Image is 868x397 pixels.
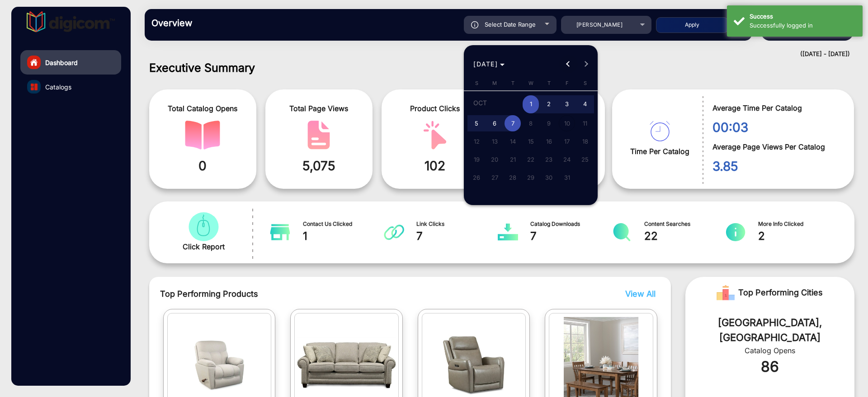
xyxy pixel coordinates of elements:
[523,95,539,114] span: 1
[475,80,478,86] span: S
[540,150,558,168] button: October 23, 2025
[486,114,504,132] button: October 6, 2025
[511,80,514,86] span: T
[504,168,522,187] button: October 28, 2025
[468,151,485,168] span: 19
[504,114,522,132] button: October 7, 2025
[522,94,540,114] button: October 1, 2025
[467,114,486,132] button: October 5, 2025
[467,132,486,150] button: October 12, 2025
[523,115,539,131] span: 8
[558,168,576,187] button: October 31, 2025
[577,133,593,149] span: 18
[505,169,521,186] span: 28
[523,133,539,149] span: 15
[750,12,856,21] div: Success
[576,132,594,150] button: October 18, 2025
[486,133,503,149] span: 13
[576,94,594,114] button: October 4, 2025
[559,151,575,168] span: 24
[467,150,486,168] button: October 19, 2025
[540,114,558,132] button: October 9, 2025
[559,55,577,73] button: Previous month
[559,95,575,114] span: 3
[541,95,557,114] span: 2
[492,80,497,86] span: M
[468,169,485,186] span: 26
[576,114,594,132] button: October 11, 2025
[541,169,557,186] span: 30
[505,115,521,131] span: 7
[486,151,503,168] span: 20
[559,169,575,186] span: 31
[559,133,575,149] span: 17
[504,150,522,168] button: October 21, 2025
[541,115,557,131] span: 9
[577,151,593,168] span: 25
[584,80,587,86] span: S
[541,151,557,168] span: 23
[468,115,485,131] span: 5
[540,132,558,150] button: October 16, 2025
[505,151,521,168] span: 21
[750,21,856,30] div: Successfully logged in
[566,80,569,86] span: F
[504,132,522,150] button: October 14, 2025
[558,94,576,114] button: October 3, 2025
[522,168,540,187] button: October 29, 2025
[559,115,575,131] span: 10
[547,80,551,86] span: T
[558,150,576,168] button: October 24, 2025
[522,150,540,168] button: October 22, 2025
[505,133,521,149] span: 14
[576,150,594,168] button: October 25, 2025
[486,150,504,168] button: October 20, 2025
[486,168,504,187] button: October 27, 2025
[486,115,503,131] span: 6
[473,60,498,68] span: [DATE]
[522,132,540,150] button: October 15, 2025
[577,115,593,131] span: 11
[523,169,539,186] span: 29
[558,132,576,150] button: October 17, 2025
[522,114,540,132] button: October 8, 2025
[558,114,576,132] button: October 10, 2025
[486,132,504,150] button: October 13, 2025
[577,95,593,114] span: 4
[523,151,539,168] span: 22
[486,169,503,186] span: 27
[467,94,522,114] td: OCT
[540,94,558,114] button: October 2, 2025
[467,168,486,187] button: October 26, 2025
[470,56,508,72] button: Choose month and year
[528,80,533,86] span: W
[540,168,558,187] button: October 30, 2025
[468,133,485,149] span: 12
[541,133,557,149] span: 16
